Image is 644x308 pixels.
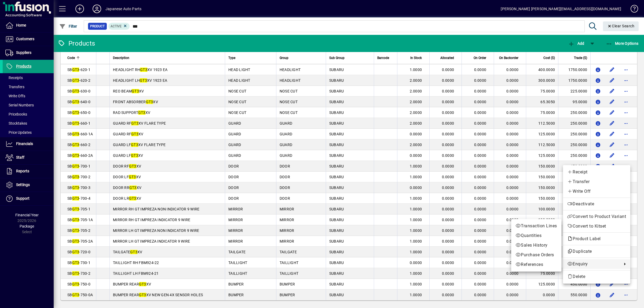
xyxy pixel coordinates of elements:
span: Product Label [567,236,603,241]
span: Convert to Product Variant [567,213,626,220]
span: Duplicate [567,248,626,255]
span: Purchase Orders [515,252,557,258]
span: Sales History [515,242,557,248]
span: Receipt [567,169,626,175]
span: Deactivate [567,201,626,207]
span: Enquiry [567,261,620,267]
span: Quantities [515,232,557,239]
span: Write Off [567,188,626,195]
span: Convert to Kitset [567,223,626,229]
span: Delete [567,273,626,280]
span: Transaction Lines [515,223,557,229]
span: Transfer [567,179,626,185]
span: References [515,261,557,268]
button: Deactivate product [563,199,630,209]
